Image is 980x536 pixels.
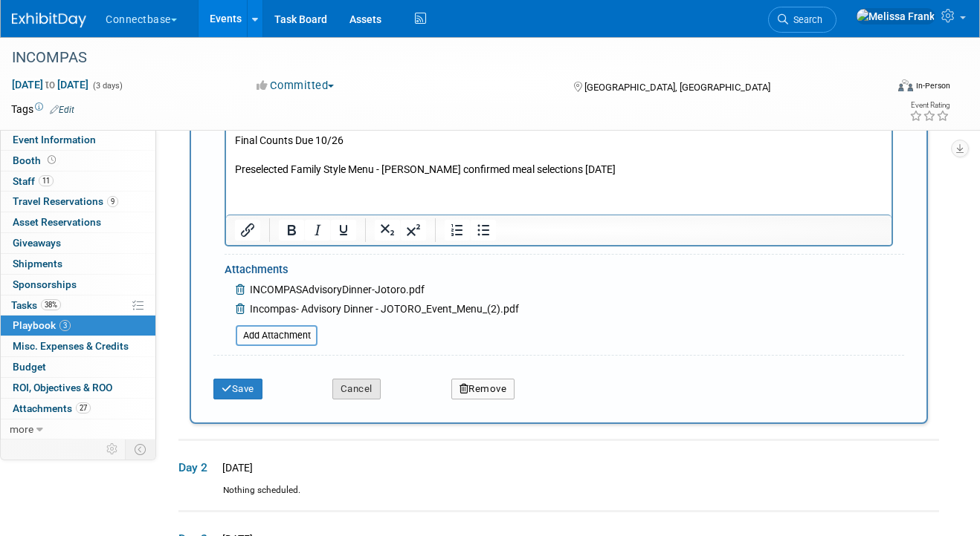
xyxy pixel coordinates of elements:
span: ROI, Objectives & ROO [13,382,112,393]
button: Numbered list [445,220,470,241]
td: Toggle Event Tabs [126,439,156,459]
div: Event Format [813,77,951,99]
span: Staff [13,175,54,187]
div: INCOMPAS [7,45,870,71]
button: Italic [305,220,330,241]
button: Insert/edit link [235,220,260,241]
a: Event Information [1,130,155,150]
span: more [10,423,33,435]
span: Travel Reservations [13,195,118,207]
td: Personalize Event Tab Strip [100,439,126,459]
iframe: Rich Text Area [226,128,892,215]
button: Bold [279,220,304,241]
button: Subscript [375,220,400,241]
span: Sponsorships [13,278,77,290]
div: Nothing scheduled. [178,484,939,510]
span: Playbook [13,319,71,331]
img: Format-Inperson.png [898,79,913,91]
a: Attachments27 [1,399,155,419]
span: Budget [13,361,46,373]
a: Shipments [1,254,155,274]
span: Attachments [13,402,91,414]
span: to [43,79,57,91]
a: Sponsorships [1,275,155,295]
span: Search [788,14,822,25]
span: Shipments [13,258,62,269]
a: ROI, Objectives & ROO [1,378,155,398]
div: Event Rating [909,102,950,109]
a: Tasks38% [1,295,155,316]
button: Committed [251,78,340,94]
a: Misc. Expenses & Credits [1,336,155,356]
span: [DATE] [DATE] [11,78,89,91]
button: Cancel [332,379,381,399]
span: Misc. Expenses & Credits [13,340,129,352]
a: Giveaways [1,233,155,253]
span: 9 [107,196,118,207]
span: Incompas- Advisory Dinner - JOTORO_Event_Menu_(2).pdf [250,303,519,315]
span: Booth [13,154,59,166]
a: Budget [1,357,155,377]
button: Superscript [401,220,426,241]
a: more [1,419,155,439]
span: 3 [59,320,71,331]
span: 38% [41,299,61,310]
button: Remove [451,379,515,399]
img: ExhibitDay [12,13,86,27]
span: 11 [39,175,54,186]
button: Underline [331,220,356,241]
a: Staff11 [1,171,155,192]
a: Search [768,7,836,33]
span: Day 2 [178,460,216,476]
a: Travel Reservations9 [1,192,155,212]
span: 27 [76,402,91,414]
div: In-Person [915,80,950,91]
button: Save [213,379,262,399]
span: Tasks [11,299,61,311]
span: Giveaways [13,237,61,249]
a: Edit [50,105,74,115]
span: (3 days) [91,81,123,91]
span: Booth not reserved yet [45,154,59,166]
span: Event Information [13,134,96,146]
a: Booth [1,151,155,171]
div: Attachments [225,262,519,281]
img: Melissa Frank [856,8,935,24]
td: Tags [11,102,74,117]
span: INCOMPASAdvisoryDinner-Jotoro.pdf [250,284,425,295]
span: [DATE] [218,462,253,474]
span: [GEOGRAPHIC_DATA], [GEOGRAPHIC_DATA] [584,82,770,93]
a: Playbook3 [1,316,155,336]
button: Bullet list [471,220,496,241]
a: Asset Reservations [1,212,155,232]
span: Asset Reservations [13,216,101,228]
